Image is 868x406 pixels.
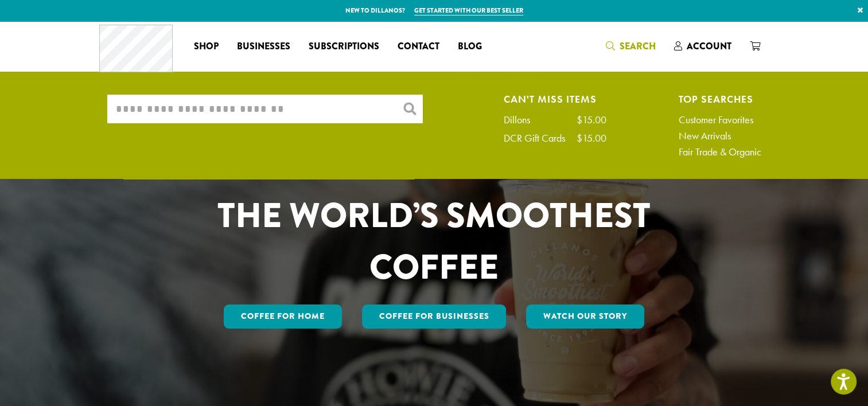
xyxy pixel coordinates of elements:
span: Account [687,40,731,53]
div: $15.00 [577,115,606,125]
div: DCR Gift Cards [504,133,577,143]
a: Fair Trade & Organic [679,147,761,157]
span: Businesses [237,40,290,54]
span: Contact [398,40,439,54]
span: Subscriptions [309,40,379,54]
h4: Top Searches [679,95,761,103]
span: Search [620,40,656,53]
div: Dillons [504,115,542,125]
a: New Arrivals [679,131,761,141]
a: Shop [185,37,228,56]
a: Customer Favorites [679,115,761,125]
a: Search [597,37,665,56]
div: $15.00 [577,133,606,143]
span: Shop [194,40,219,54]
span: Blog [458,40,482,54]
a: Coffee for Home [224,304,342,329]
a: Watch Our Story [526,304,644,329]
a: Get started with our best seller [414,6,523,15]
a: Coffee For Businesses [362,304,507,329]
h1: CELEBRATING 33 YEARS OF THE WORLD’S SMOOTHEST COFFEE [182,138,686,293]
h4: Can't Miss Items [504,95,606,103]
